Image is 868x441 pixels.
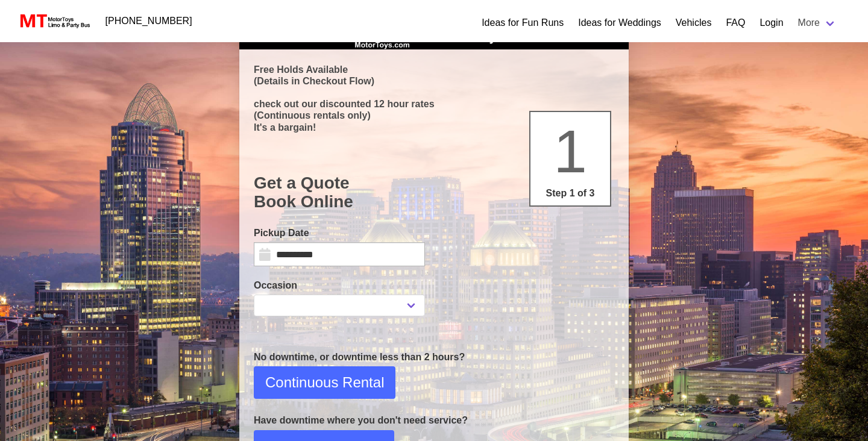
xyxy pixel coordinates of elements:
[676,16,712,30] a: Vehicles
[254,413,614,428] p: Have downtime where you don't need service?
[254,110,614,121] p: (Continuous rentals only)
[265,372,384,393] span: Continuous Rental
[98,9,200,33] a: [PHONE_NUMBER]
[254,366,395,399] button: Continuous Rental
[254,98,614,110] p: check out our discounted 12 hour rates
[791,11,844,35] a: More
[482,16,564,30] a: Ideas for Fun Runs
[726,16,745,30] a: FAQ
[578,16,661,30] a: Ideas for Weddings
[254,226,425,240] label: Pickup Date
[254,64,614,75] p: Free Holds Available
[254,75,614,87] p: (Details in Checkout Flow)
[553,117,587,185] span: 1
[254,278,425,293] label: Occasion
[254,350,614,364] p: No downtime, or downtime less than 2 hours?
[254,122,614,133] p: It's a bargain!
[759,16,783,30] a: Login
[17,13,91,30] img: MotorToys Logo
[535,186,605,201] p: Step 1 of 3
[254,174,614,211] h1: Get a Quote Book Online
